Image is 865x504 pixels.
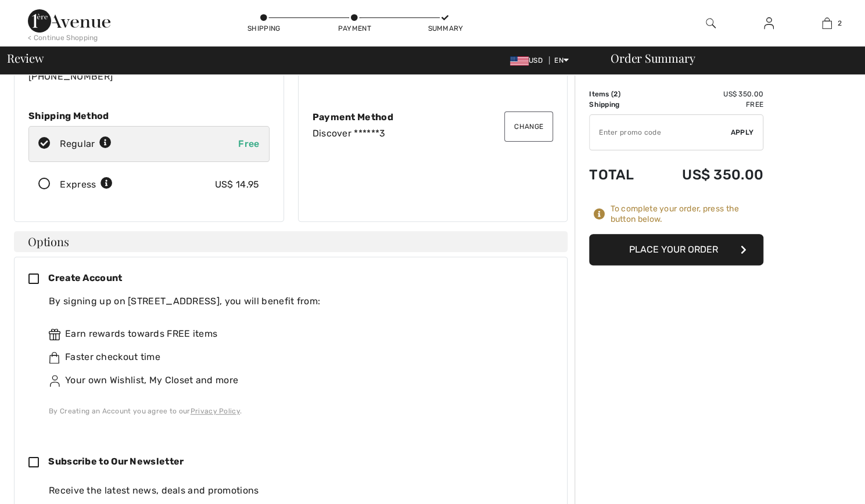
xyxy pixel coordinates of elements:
td: US$ 350.00 [651,155,763,195]
span: 2 [838,18,842,28]
div: To complete your order, press the button below. [610,204,763,225]
div: Shipping Method [28,110,270,121]
div: Regular [60,137,112,151]
div: Shipping [246,23,281,34]
div: By Creating an Account you agree to our . [49,406,544,416]
button: Place Your Order [589,234,763,265]
div: Faster checkout time [49,350,544,364]
td: Shipping [589,99,651,110]
img: 1ère Avenue [28,9,110,33]
div: By signing up on [STREET_ADDRESS], you will benefit from: [49,294,544,308]
img: US Dollar [510,56,529,66]
span: Create Account [48,272,122,283]
div: Receive the latest news, deals and promotions [49,484,553,498]
img: search the website [706,16,716,30]
input: Promo code [590,115,731,150]
div: Your own Wishlist, My Closet and more [49,373,544,387]
td: Free [651,99,763,110]
img: rewards.svg [49,329,60,340]
span: Apply [731,127,754,138]
span: Subscribe to Our Newsletter [48,456,184,467]
div: Earn rewards towards FREE items [49,327,544,341]
span: Review [7,52,44,64]
span: EN [554,56,569,64]
a: 2 [798,16,855,30]
span: 2 [613,90,618,98]
div: Express [60,178,113,192]
h4: Options [14,231,568,252]
div: Order Summary [597,52,858,64]
img: faster.svg [49,352,60,363]
td: Total [589,155,651,195]
button: Change [504,111,553,142]
a: Sign In [755,16,783,31]
img: My Bag [822,16,832,30]
div: Summary [428,23,462,34]
span: Free [238,138,259,149]
td: Items ( ) [589,89,651,99]
img: My Info [764,16,774,30]
td: US$ 350.00 [651,89,763,99]
a: Privacy Policy [191,407,240,415]
div: US$ 14.95 [215,178,260,192]
div: < Continue Shopping [28,33,98,43]
div: Payment [337,23,372,34]
div: Payment Method [313,111,554,123]
img: ownWishlist.svg [49,375,60,387]
span: Help [26,8,50,19]
span: USD [510,56,547,64]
